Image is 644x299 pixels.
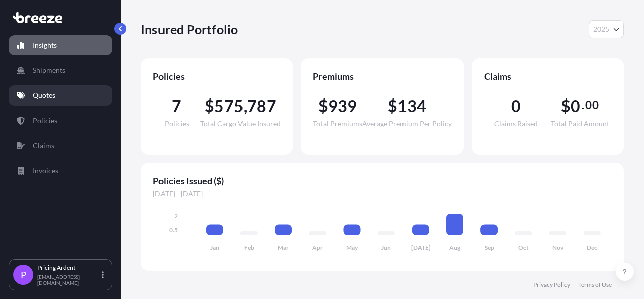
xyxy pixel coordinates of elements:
tspan: Jun [381,244,391,251]
tspan: Oct [518,244,529,251]
span: P [21,270,26,280]
span: Average Premium Per Policy [362,120,452,127]
span: 787 [247,98,276,114]
tspan: Aug [449,244,461,251]
span: Claims [484,70,612,82]
tspan: Jan [210,244,219,251]
a: Policies [9,111,112,131]
span: $ [205,98,214,114]
span: , [244,98,247,114]
p: Policies [33,116,57,126]
span: Policies [165,120,189,127]
p: [EMAIL_ADDRESS][DOMAIN_NAME] [37,274,100,286]
span: 7 [172,98,181,114]
a: Claims [9,136,112,156]
tspan: [DATE] [411,244,431,251]
p: Claims [33,141,54,151]
span: Premiums [313,70,452,82]
button: Year Selector [589,20,624,38]
a: Quotes [9,85,112,106]
span: 2025 [593,24,609,34]
tspan: Nov [552,244,564,251]
tspan: Sep [485,244,494,251]
span: $ [318,98,328,114]
a: Shipments [9,60,112,80]
span: [DATE] - [DATE] [153,189,612,199]
p: Insured Portfolio [141,21,238,37]
span: Policies [153,70,281,82]
p: Shipments [33,65,65,75]
span: 939 [328,98,357,114]
span: Total Cargo Value Insured [200,120,281,127]
p: Pricing Ardent [37,264,100,272]
span: . [582,101,584,109]
tspan: Feb [244,244,254,251]
span: 134 [397,98,427,114]
span: 00 [585,101,598,109]
span: 0 [511,98,521,114]
span: $ [561,98,571,114]
span: 0 [571,98,580,114]
span: Total Premiums [313,120,362,127]
span: 575 [214,98,244,114]
p: Insights [33,40,57,50]
span: Policies Issued ($) [153,175,612,187]
p: Quotes [33,90,55,101]
a: Invoices [9,161,112,181]
a: Insights [9,35,112,55]
tspan: 2 [174,212,178,220]
tspan: Apr [312,244,323,251]
tspan: Dec [587,244,597,251]
tspan: May [346,244,358,251]
p: Invoices [33,166,58,176]
tspan: 0.5 [169,226,178,234]
span: Claims Raised [494,120,538,127]
tspan: Mar [278,244,289,251]
a: Terms of Use [578,281,612,289]
span: Total Paid Amount [551,120,609,127]
span: $ [388,98,397,114]
a: Privacy Policy [533,281,570,289]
